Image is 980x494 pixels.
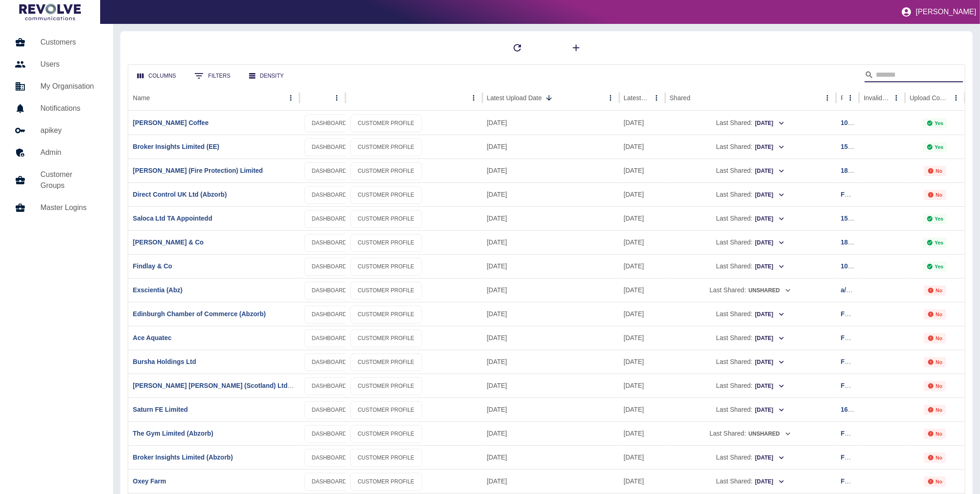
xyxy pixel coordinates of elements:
[350,162,422,180] a: CUSTOMER PROFILE
[133,143,219,150] a: Broker Insights Limited (EE)
[619,397,665,421] div: 31 Aug 2025
[40,202,98,213] h5: Master Logins
[670,446,832,469] div: Last Shared:
[924,333,946,343] div: Not all required reports for this customer were uploaded for the latest usage month.
[841,167,873,174] a: 185485789
[670,422,832,445] div: Last Shared:
[350,449,422,467] a: CUSTOMER PROFILE
[935,264,944,269] p: Yes
[350,138,422,156] a: CUSTOMER PROFILE
[935,144,944,150] p: Yes
[133,430,213,437] a: The Gym Limited (Abzorb)
[936,407,943,413] p: No
[936,479,943,484] p: No
[350,186,422,204] a: CUSTOMER PROFILE
[242,68,291,85] button: Density
[350,234,422,252] a: CUSTOMER PROFILE
[619,350,665,374] div: 31 Aug 2025
[133,215,212,222] a: Saloca Ltd TA Appointedd
[133,167,263,174] a: [PERSON_NAME] (Fire Protection) Limited
[865,68,963,84] div: Search
[133,286,182,294] a: Exscientia (Abz)
[543,91,555,104] button: Sort
[670,159,832,182] div: Last Shared:
[936,288,943,293] p: No
[670,350,832,374] div: Last Shared:
[924,405,946,415] div: Not all required reports for this customer were uploaded for the latest usage month.
[133,238,204,246] a: [PERSON_NAME] & Co
[304,377,355,395] a: DASHBOARD
[841,238,873,246] a: 188132016
[133,406,188,413] a: Saturn FE Limited
[350,282,422,300] a: CUSTOMER PROFILE
[133,310,266,318] a: Edinburgh Chamber of Commerce (Abzorb)
[130,68,183,85] button: Select columns
[936,168,943,174] p: No
[841,191,871,198] a: FG707007
[841,94,843,102] div: Ref
[624,94,649,102] div: Latest Usage
[754,140,785,154] button: [DATE]
[619,374,665,397] div: 31 Aug 2025
[844,91,857,104] button: Ref column menu
[754,212,785,226] button: [DATE]
[754,164,785,178] button: [DATE]
[950,91,963,104] button: Upload Complete column menu
[7,31,106,53] a: Customers
[754,188,785,202] button: [DATE]
[619,469,665,493] div: 31 Aug 2025
[754,379,785,393] button: [DATE]
[304,425,355,443] a: DASHBOARD
[304,210,355,228] a: DASHBOARD
[482,254,619,278] div: 03 Sep 2025
[670,398,832,421] div: Last Shared:
[304,306,355,324] a: DASHBOARD
[350,329,422,347] a: CUSTOMER PROFILE
[670,302,832,326] div: Last Shared:
[619,445,665,469] div: 31 Aug 2025
[841,262,873,270] a: 103846655
[133,382,316,389] a: [PERSON_NAME] [PERSON_NAME] (Scotland) Ltd (Abzorb)
[936,359,943,365] p: No
[7,97,106,119] a: Notifications
[748,427,792,441] button: Unshared
[619,326,665,350] div: 31 Aug 2025
[916,8,976,16] p: [PERSON_NAME]
[304,353,355,371] a: DASHBOARD
[924,285,946,295] div: Not all required reports for this customer were uploaded for the latest usage month.
[284,91,297,104] button: Name column menu
[40,81,98,92] h5: My Organisation
[350,306,422,324] a: CUSTOMER PROFILE
[133,454,233,461] a: Broker Insights Limited (Abzorb)
[754,260,785,274] button: [DATE]
[936,455,943,460] p: No
[924,381,946,391] div: Not all required reports for this customer were uploaded for the latest usage month.
[619,206,665,230] div: 29 Aug 2025
[924,309,946,319] div: Not all required reports for this customer were uploaded for the latest usage month.
[754,403,785,417] button: [DATE]
[670,374,832,397] div: Last Shared:
[619,135,665,159] div: 01 Sep 2025
[133,262,172,270] a: Findlay & Co
[40,37,98,48] h5: Customers
[924,357,946,367] div: Not all required reports for this customer were uploaded for the latest usage month.
[841,310,871,318] a: FG707006
[841,358,871,365] a: FG707008
[133,358,196,365] a: Bursha Holdings Ltd
[133,334,171,341] a: Ace Aquatec
[604,91,617,104] button: Latest Upload Date column menu
[304,449,355,467] a: DASHBOARD
[670,470,832,493] div: Last Shared:
[619,278,665,302] div: 31 Aug 2025
[910,94,949,102] div: Upload Complete
[187,67,238,85] button: Show filters
[350,114,422,132] a: CUSTOMER PROFILE
[841,143,873,150] a: 159064897
[619,302,665,326] div: 31 Aug 2025
[650,91,663,104] button: Latest Usage column menu
[482,230,619,254] div: 04 Sep 2025
[670,278,832,302] div: Last Shared:
[841,334,871,341] a: FG707012
[754,475,785,489] button: [DATE]
[935,216,944,221] p: Yes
